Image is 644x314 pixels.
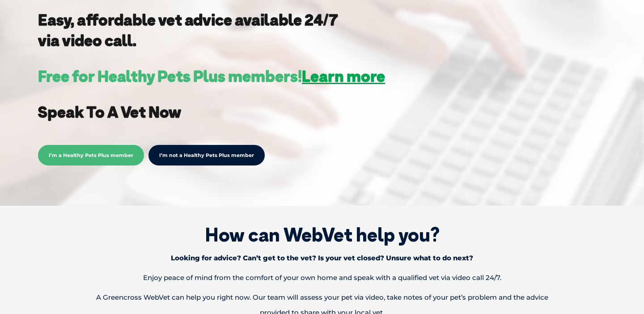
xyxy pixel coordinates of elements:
h3: Free for Healthy Pets Plus members! [38,68,385,84]
p: Looking for advice? Can’t get to the vet? Is your vet closed? Unsure what to do next? [75,250,569,266]
strong: Speak To A Vet Now [38,102,181,122]
strong: Easy, affordable vet advice available 24/7 via video call. [38,10,338,50]
p: Enjoy peace of mind from the comfort of your own home and speak with a qualified vet via video ca... [75,270,569,285]
a: I’m not a Healthy Pets Plus member [148,145,265,165]
span: I’m a Healthy Pets Plus member [38,145,144,165]
a: Learn more [302,66,385,86]
a: I’m a Healthy Pets Plus member [38,151,144,159]
h1: How can WebVet help you? [13,224,631,246]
